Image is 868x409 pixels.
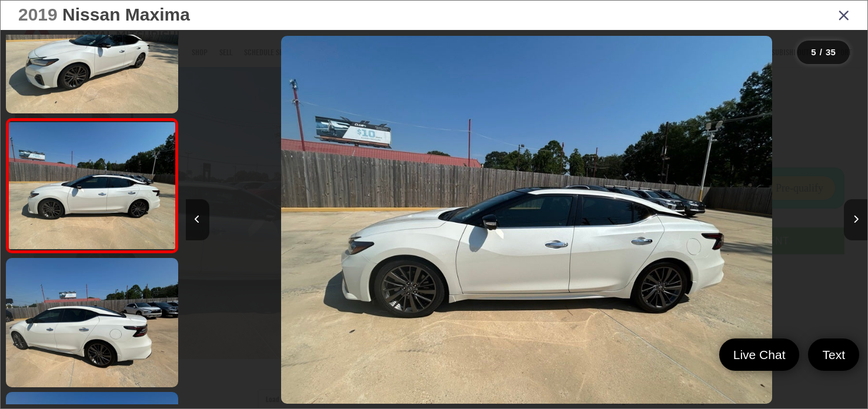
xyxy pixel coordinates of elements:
img: 2019 Nissan Maxima Platinum [281,36,772,404]
span: Text [816,347,851,363]
a: Text [808,338,859,371]
button: Previous image [186,199,209,240]
div: 2019 Nissan Maxima Platinum 4 [186,36,867,404]
span: 5 [811,47,816,57]
i: Close gallery [838,7,850,22]
img: 2019 Nissan Maxima Platinum [4,257,180,388]
span: Live Chat [727,347,792,363]
span: / [819,48,823,56]
button: Next image [844,199,867,240]
span: 2019 [18,5,58,24]
img: 2019 Nissan Maxima Platinum [7,122,176,249]
span: Nissan Maxima [62,5,190,24]
span: 35 [826,47,836,57]
a: Live Chat [719,338,800,371]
